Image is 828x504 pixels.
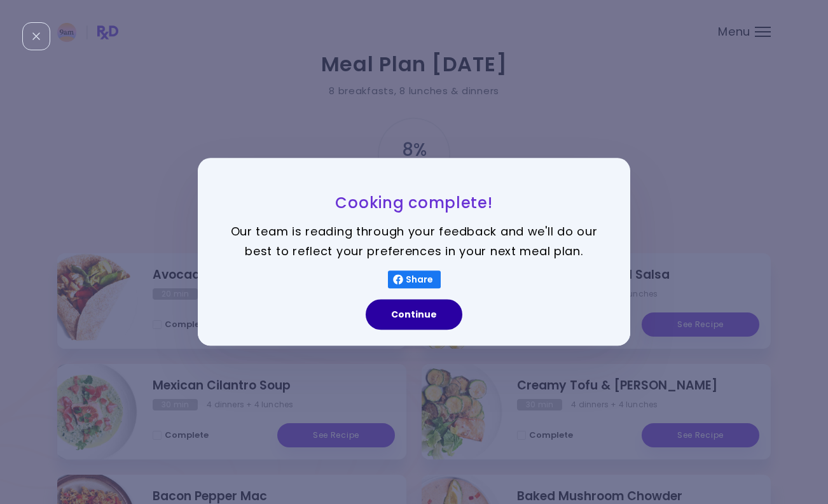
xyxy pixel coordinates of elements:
p: Our team is reading through your feedback and we'll do our best to reflect your preferences in yo... [230,223,598,262]
button: Share [388,271,441,289]
button: Continue [366,300,462,330]
div: Close [22,22,50,50]
span: Share [403,275,436,285]
h3: Cooking complete! [230,193,598,213]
